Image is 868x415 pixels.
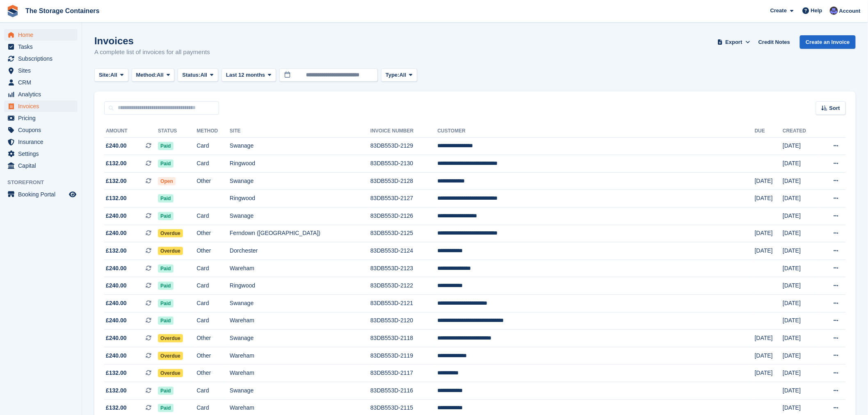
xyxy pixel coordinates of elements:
td: Wareham [230,347,370,365]
a: menu [4,65,78,76]
p: A complete list of invoices for all payments [94,48,210,57]
th: Amount [104,125,158,138]
td: [DATE] [783,365,819,382]
a: menu [4,41,78,52]
span: Settings [18,148,67,160]
td: Wareham [230,260,370,277]
span: £240.00 [106,299,127,308]
span: Account [839,7,861,15]
td: Swanage [230,295,370,312]
td: 83DB553D-2116 [370,382,437,400]
td: Other [196,365,230,382]
th: Due [755,125,783,138]
a: Preview store [68,189,78,199]
a: Credit Notes [755,35,793,49]
td: [DATE] [755,242,783,260]
td: Swanage [230,330,370,347]
span: Coupons [18,124,67,136]
td: Card [196,137,230,155]
td: 83DB553D-2126 [370,207,437,225]
span: £240.00 [106,264,127,273]
td: 83DB553D-2129 [370,137,437,155]
td: 83DB553D-2121 [370,295,437,312]
td: 83DB553D-2117 [370,365,437,382]
td: Card [196,260,230,277]
td: [DATE] [755,172,783,190]
td: Wareham [230,365,370,382]
button: Last 12 months [222,68,276,82]
span: £240.00 [106,281,127,290]
span: All [157,71,164,79]
td: [DATE] [783,347,819,365]
span: Status: [182,71,200,79]
button: Site: All [94,68,128,82]
td: 83DB553D-2128 [370,172,437,190]
span: £240.00 [106,141,127,150]
td: 83DB553D-2123 [370,260,437,277]
td: Ringwood [230,155,370,173]
a: Create an Invoice [800,35,856,49]
td: 83DB553D-2125 [370,225,437,242]
td: Ringwood [230,190,370,207]
span: £132.00 [106,404,127,412]
th: Status [158,125,196,138]
td: Other [196,347,230,365]
span: £132.00 [106,369,127,377]
td: Card [196,312,230,330]
td: [DATE] [783,260,819,277]
td: [DATE] [783,172,819,190]
span: £240.00 [106,212,127,220]
td: [DATE] [783,242,819,260]
th: Site [230,125,370,138]
td: [DATE] [755,225,783,242]
span: Paid [158,160,173,168]
button: Method: All [132,68,175,82]
span: £132.00 [106,194,127,203]
span: Open [158,177,176,185]
td: [DATE] [783,330,819,347]
span: £132.00 [106,386,127,395]
span: Method: [136,71,157,79]
td: Dorchester [230,242,370,260]
td: Other [196,242,230,260]
span: Type: [386,71,400,79]
td: 83DB553D-2124 [370,242,437,260]
button: Status: All [178,68,218,82]
span: Overdue [158,352,183,360]
td: Other [196,172,230,190]
td: Wareham [230,312,370,330]
span: Paid [158,299,173,308]
span: £132.00 [106,177,127,185]
span: Capital [18,160,67,171]
span: All [110,71,117,79]
span: Analytics [18,89,67,100]
td: Other [196,330,230,347]
span: Help [811,7,822,15]
span: £132.00 [106,159,127,168]
span: Pricing [18,112,67,124]
button: Export [716,35,752,49]
td: Other [196,225,230,242]
td: [DATE] [783,137,819,155]
td: Card [196,277,230,295]
a: menu [4,160,78,171]
span: Insurance [18,136,67,148]
span: £240.00 [106,316,127,325]
a: menu [4,112,78,124]
a: The Storage Containers [22,4,103,18]
span: £132.00 [106,246,127,255]
span: Overdue [158,334,183,342]
span: Overdue [158,229,183,237]
span: Paid [158,317,173,325]
button: Type: All [381,68,417,82]
span: CRM [18,77,67,88]
a: menu [4,53,78,64]
a: menu [4,89,78,100]
span: Site: [99,71,110,79]
span: Booking Portal [18,189,67,200]
td: [DATE] [755,347,783,365]
span: Paid [158,387,173,395]
img: stora-icon-8386f47178a22dfd0bd8f6a31ec36ba5ce8667c1dd55bd0f319d3a0aa187defe.svg [7,5,19,17]
span: Storefront [7,178,82,187]
span: £240.00 [106,334,127,342]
